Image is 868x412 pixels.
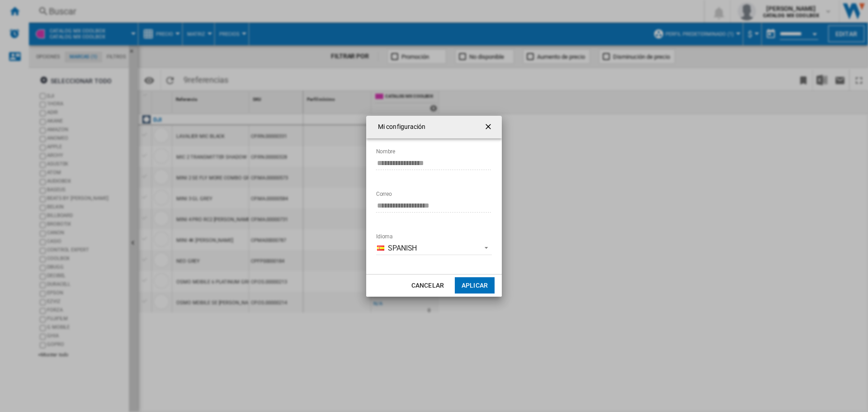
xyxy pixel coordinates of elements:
[376,242,492,255] md-select: Idioma: Spanish
[455,277,495,294] button: Aplicar
[388,243,476,253] span: Spanish
[373,123,426,132] h4: Mi configuración
[480,118,498,136] button: getI18NText('BUTTONS.CLOSE_DIALOG')
[408,277,448,294] button: Cancelar
[377,246,384,251] img: es_ES.png
[484,122,495,133] ng-md-icon: getI18NText('BUTTONS.CLOSE_DIALOG')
